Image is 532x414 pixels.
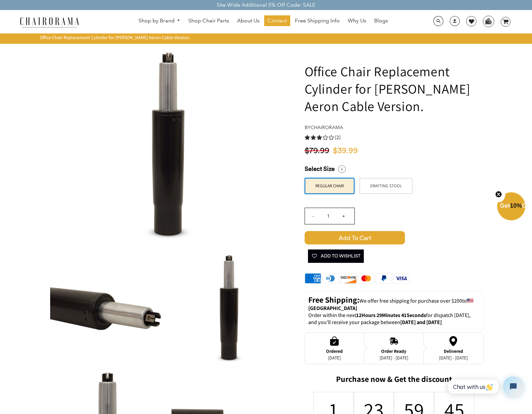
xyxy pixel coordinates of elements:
label: Regular Chair [305,178,354,194]
strong: [GEOGRAPHIC_DATA] [308,305,357,312]
span: Free Shipping Info [295,17,340,24]
input: - [305,208,321,224]
span: Shop Chair Parts [188,17,229,24]
span: About Us [237,17,259,24]
strong: Free Shipping: [308,294,359,305]
span: Contact [268,17,287,24]
strong: [DATE] and [DATE] [400,319,442,326]
span: Get Off [500,202,531,209]
p: to [308,295,480,312]
div: Order Ready [380,348,408,354]
a: Blogs [371,15,391,26]
span: 10% [510,202,522,209]
span: $39.99 [333,147,358,155]
a: Shop by Brand [135,16,184,26]
a: Why Us [344,15,369,26]
i: Select a Size [338,165,346,173]
label: Drafting Stool [359,178,413,194]
a: About Us [234,15,263,26]
button: Add to Cart [305,231,484,244]
a: Contact [264,15,290,26]
div: Get10%OffClose teaser [497,193,525,221]
div: [DATE] - [DATE] [380,355,408,360]
span: Add To Wishlist [311,249,360,263]
a: Office Chair Replacement Cylinder for Herman Miller Aeron Cable Version. - chairorama [68,142,269,149]
input: + [336,208,352,224]
img: Office Chair Replacement Cylinder for Herman Miller Aeron Cable Version. - chairorama [172,251,286,366]
span: Blogs [374,17,388,24]
div: [DATE] [326,355,343,360]
h2: Purchase now & Get the discount [305,374,484,387]
h1: Office Chair Replacement Cylinder for [PERSON_NAME] Aeron Cable Version. [305,63,484,115]
p: Order within the next for dispatch [DATE], and you'll receive your package between [308,312,480,326]
img: chairorama [16,16,83,28]
img: Office Chair Replacement Cylinder for Herman Miller Aeron Cable Version. - chairorama [50,251,165,366]
img: WhatsApp_Image_2024-07-12_at_16.23.01.webp [483,16,494,26]
a: chairorama [311,124,343,130]
button: Add To Wishlist [308,249,364,263]
div: [DATE] - [DATE] [439,355,468,360]
h4: by [305,125,484,130]
span: Why Us [348,17,366,24]
span: (2) [335,134,341,141]
iframe: Tidio Chat [441,371,529,402]
a: 3.0 rating (2 votes) [305,134,484,141]
a: Free Shipping Info [292,15,343,26]
span: Office Chair Replacement Cylinder for [PERSON_NAME] Aeron Cable Version. [40,34,190,40]
div: Ordered [326,348,343,354]
span: We offer free shipping for purchase over $200 [359,297,462,304]
span: Select Size [305,165,335,173]
nav: breadcrumbs [40,34,193,40]
nav: DesktopNavigation [111,15,415,28]
span: 12Hours 29Minutes 41Seconds [356,312,426,319]
span: $79.99 [305,147,329,155]
button: Close teaser [492,187,505,202]
div: Delivered [439,348,468,354]
span: Add to Cart [305,231,405,244]
a: Shop Chair Parts [185,15,232,26]
img: Office Chair Replacement Cylinder for Herman Miller Aeron Cable Version. - chairorama [68,46,269,246]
